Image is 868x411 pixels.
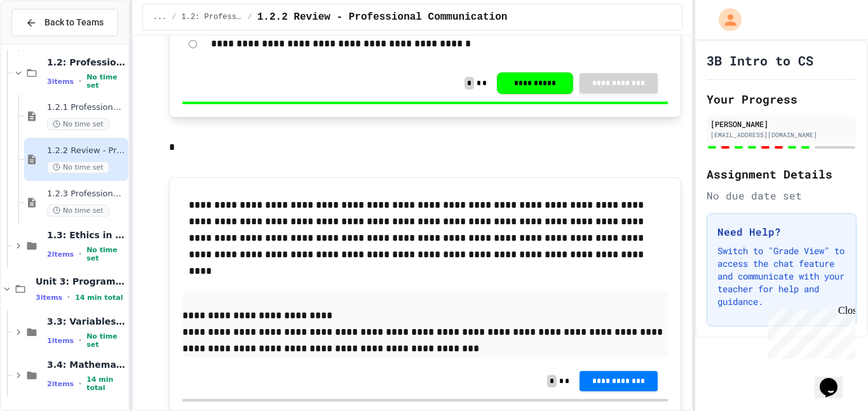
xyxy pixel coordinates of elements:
span: • [79,335,81,346]
span: No time set [86,332,126,349]
span: / [248,12,252,22]
h3: Need Help? [717,224,846,239]
span: 3.4: Mathematical Operators [47,359,126,370]
span: 3.3: Variables and Data Types [47,316,126,327]
span: 14 min total [86,375,126,392]
div: My Account [705,5,745,34]
span: / [172,12,176,22]
div: [EMAIL_ADDRESS][DOMAIN_NAME] [710,130,853,140]
h2: Your Progress [707,90,857,108]
span: 1 items [47,337,74,345]
h2: Assignment Details [707,165,857,183]
span: Back to Teams [44,16,104,29]
span: • [79,76,81,86]
div: [PERSON_NAME] [710,118,853,130]
span: 1.2.1 Professional Communication [47,102,126,113]
span: 1.2: Professional Communication [182,12,243,22]
span: 2 items [47,380,74,388]
span: • [67,292,70,302]
span: Unit 3: Programming Fundamentals [36,276,126,287]
span: • [79,249,81,259]
span: 1.2.3 Professional Communication Challenge [47,189,126,199]
span: 1.3: Ethics in Computing [47,229,126,241]
span: No time set [47,161,109,173]
p: Switch to "Grade View" to access the chat feature and communicate with your teacher for help and ... [717,245,846,308]
span: • [79,379,81,389]
span: 1.2.2 Review - Professional Communication [257,10,508,25]
div: Chat with us now!Close [5,5,88,81]
span: 1.2.2 Review - Professional Communication [47,145,126,156]
iframe: chat widget [763,305,855,359]
span: 3 items [36,293,62,302]
span: 1.2: Professional Communication [47,57,126,68]
button: Back to Teams [11,9,118,36]
div: No due date set [707,188,857,203]
h1: 3B Intro to CS [707,51,813,69]
span: ... [153,12,167,22]
iframe: chat widget [815,360,855,398]
span: No time set [47,118,109,130]
span: No time set [47,205,109,217]
span: No time set [86,73,126,90]
span: 14 min total [75,293,123,302]
span: 3 items [47,77,74,86]
span: No time set [86,246,126,262]
span: 2 items [47,250,74,259]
